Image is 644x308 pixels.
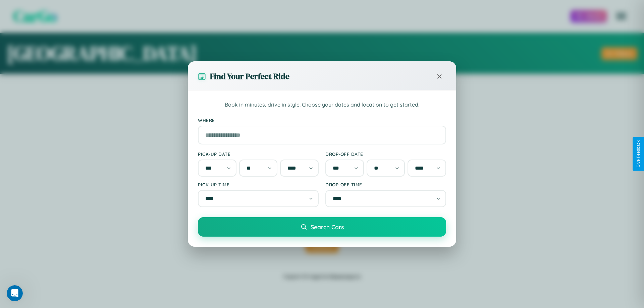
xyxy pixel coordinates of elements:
[198,101,446,109] p: Book in minutes, drive in style. Choose your dates and location to get started.
[198,217,446,237] button: Search Cars
[210,71,289,82] h3: Find Your Perfect Ride
[325,151,446,157] label: Drop-off Date
[325,182,446,187] label: Drop-off Time
[198,117,446,123] label: Where
[311,223,344,231] span: Search Cars
[198,151,319,157] label: Pick-up Date
[198,182,319,187] label: Pick-up Time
